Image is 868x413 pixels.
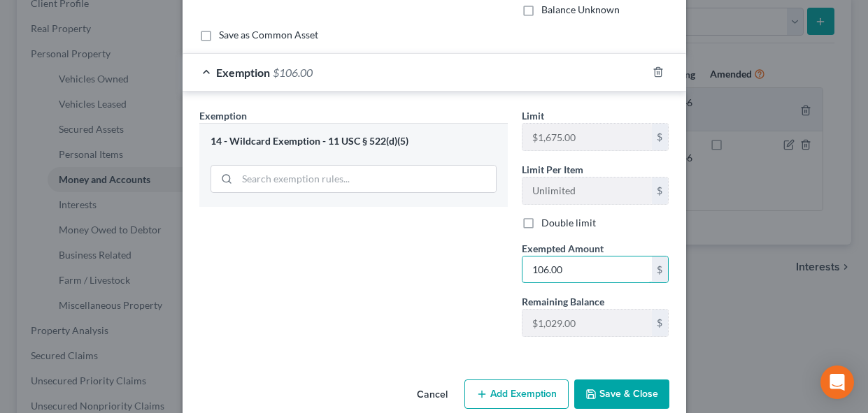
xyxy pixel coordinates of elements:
[237,166,496,192] input: Search exemption rules...
[652,256,669,283] div: $
[522,110,544,122] span: Limit
[522,162,583,177] label: Limit Per Item
[652,310,669,336] div: $
[652,124,669,150] div: $
[522,294,604,309] label: Remaining Balance
[273,66,313,79] span: $106.00
[522,242,604,254] span: Exempted Amount
[522,177,652,204] input: --
[574,379,669,409] button: Save & Close
[522,310,652,336] input: --
[464,379,569,409] button: Add Exemption
[219,28,318,42] label: Save as Common Asset
[406,381,459,409] button: Cancel
[199,110,247,122] span: Exemption
[541,3,620,17] label: Balance Unknown
[522,124,652,150] input: --
[541,216,596,230] label: Double limit
[652,177,669,204] div: $
[820,365,854,399] div: Open Intercom Messenger
[211,135,497,148] div: 14 - Wildcard Exemption - 11 USC § 522(d)(5)
[216,66,270,79] span: Exemption
[522,256,652,283] input: 0.00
